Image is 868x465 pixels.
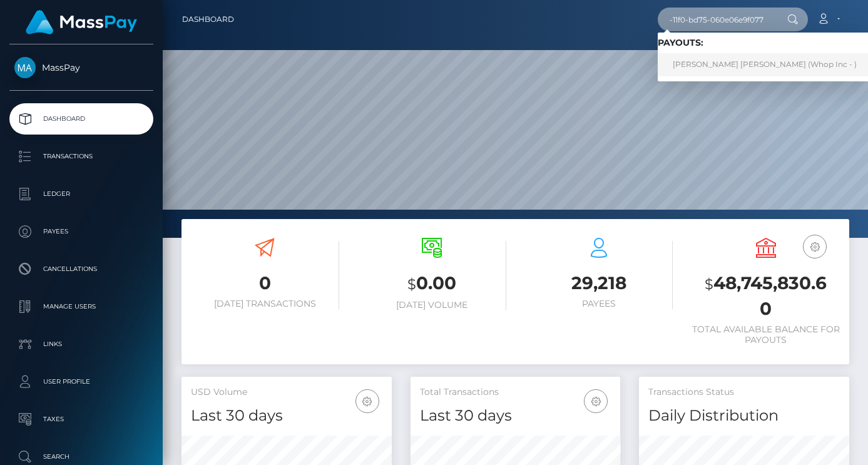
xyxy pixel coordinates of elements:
img: MassPay [14,57,36,78]
p: Links [14,335,148,354]
h6: Total Available Balance for Payouts [692,324,840,345]
a: Transactions [9,141,153,172]
a: Manage Users [9,291,153,322]
a: User Profile [9,366,153,397]
h4: Daily Distribution [648,405,840,427]
h6: [DATE] Transactions [191,299,339,309]
h3: 0.00 [358,271,506,297]
a: Taxes [9,404,153,435]
h6: [DATE] Volume [358,300,506,310]
input: Search... [658,8,775,31]
p: Dashboard [14,110,148,128]
span: MassPay [9,62,153,73]
h5: USD Volume [191,386,382,399]
p: Transactions [14,147,148,166]
h3: 29,218 [525,271,673,295]
p: Taxes [14,410,148,429]
a: Cancellations [9,253,153,285]
p: Payees [14,222,148,241]
a: Payees [9,216,153,247]
h6: Payees [525,299,673,309]
h4: Last 30 days [420,405,611,427]
h4: Last 30 days [191,405,382,427]
a: Dashboard [182,6,234,33]
a: Dashboard [9,103,153,135]
p: Ledger [14,185,148,203]
h3: 0 [191,271,339,295]
h5: Transactions Status [648,386,840,399]
h5: Total Transactions [420,386,611,399]
p: Manage Users [14,297,148,316]
h3: 48,745,830.60 [692,271,840,321]
small: $ [705,275,713,293]
img: MassPay Logo [26,10,137,34]
p: Cancellations [14,260,148,278]
a: Ledger [9,178,153,210]
small: $ [407,275,416,293]
a: Links [9,329,153,360]
p: User Profile [14,372,148,391]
